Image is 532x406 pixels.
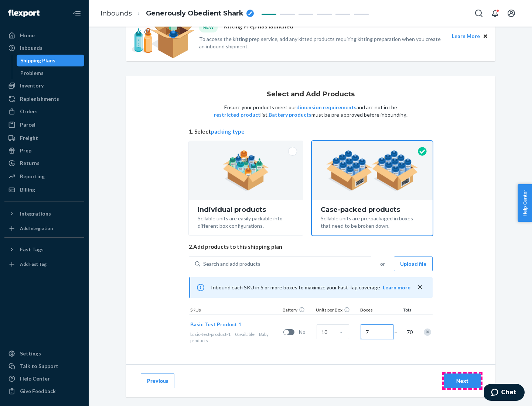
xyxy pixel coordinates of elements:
[189,277,433,298] div: Inbound each SKU in 5 or more boxes to maximize your Fast Tag coverage
[452,32,480,40] button: Learn More
[4,157,84,169] a: Returns
[424,328,431,336] div: Remove Item
[100,9,132,17] a: Inbounds
[235,331,255,337] span: 0 available
[361,324,393,339] input: Number of boxes
[267,91,355,98] h1: Select and Add Products
[4,258,84,270] a: Add Fast Tag
[223,150,269,191] img: individual-pack.facf35554cb0f1810c75b2bd6df2d64e.png
[20,210,51,217] div: Integrations
[296,104,357,111] button: dimension requirements
[518,184,532,222] button: Help Center
[20,173,45,180] div: Reporting
[321,206,424,213] div: Case-packed products
[211,128,245,135] button: packing type
[4,119,84,131] a: Parcel
[4,132,84,144] a: Freight
[199,35,445,50] p: To access the kitting prep service, add any kitted products requiring kitting preparation when yo...
[141,374,174,388] button: Previous
[17,67,85,79] a: Problems
[190,331,231,337] span: basic-test-product-1
[20,134,38,142] div: Freight
[20,350,41,357] div: Settings
[213,104,408,118] p: Ensure your products meet our and are not in the list. must be pre-approved before inbounding.
[405,328,413,336] span: 70
[20,121,35,128] div: Parcel
[198,206,294,213] div: Individual products
[189,128,433,135] span: 1. Select
[20,186,35,193] div: Billing
[444,374,481,388] button: Next
[146,9,243,18] span: Generously Obedient Shark
[450,377,474,385] div: Next
[4,385,84,397] button: Give Feedback
[17,55,85,66] a: Shipping Plans
[20,225,53,231] div: Add Integration
[20,44,42,52] div: Inbounds
[4,208,84,220] button: Integrations
[4,171,84,182] a: Reporting
[4,106,84,117] a: Orders
[20,362,58,370] div: Talk to Support
[20,69,44,77] div: Problems
[20,82,44,89] div: Inventory
[321,213,424,230] div: Sellable units are pre-packaged in boxes that need to be broken down.
[190,321,241,327] span: Basic Test Product 1
[4,42,84,54] a: Inbounds
[20,388,56,395] div: Give Feedback
[317,324,349,339] input: Case Quantity
[189,307,281,314] div: SKUs
[481,32,490,40] button: Close
[4,360,84,372] button: Talk to Support
[20,246,44,253] div: Fast Tags
[20,261,47,267] div: Add Fast Tag
[4,80,84,92] a: Inventory
[314,307,359,314] div: Units per Box
[198,213,294,230] div: Sellable units are easily packable into different box configurations.
[20,375,50,382] div: Help Center
[299,328,314,336] span: No
[4,30,84,41] a: Home
[189,243,433,251] span: 2. Add products to this shipping plan
[4,93,84,105] a: Replenishments
[281,307,314,314] div: Battery
[504,6,519,21] button: Open account menu
[484,384,525,402] iframe: Opens a widget where you can chat to one of our agents
[269,111,311,118] button: Battery products
[190,331,280,344] div: Baby products
[416,283,424,291] button: close
[20,32,35,39] div: Home
[326,150,418,191] img: case-pack.59cecea509d18c883b923b81aeac6d0b.png
[20,147,31,154] div: Prep
[8,10,40,17] img: Flexport logo
[394,257,433,271] button: Upload file
[69,6,84,21] button: Close Navigation
[394,328,402,336] span: =
[4,348,84,359] a: Settings
[224,22,293,32] p: Kitting Prep has launched
[4,244,84,255] button: Fast Tags
[20,108,38,115] div: Orders
[20,95,59,103] div: Replenishments
[471,6,486,21] button: Open Search Box
[380,260,385,268] span: or
[4,184,84,196] a: Billing
[396,307,414,314] div: Total
[95,3,260,24] ol: breadcrumbs
[20,57,55,64] div: Shipping Plans
[4,145,84,156] a: Prep
[4,373,84,385] a: Help Center
[190,321,241,328] button: Basic Test Product 1
[359,307,396,314] div: Boxes
[488,6,502,21] button: Open notifications
[214,111,260,118] button: restricted product
[4,223,84,234] a: Add Integration
[203,260,260,268] div: Search and add products
[199,22,218,32] div: NEW
[383,284,410,291] button: Learn more
[20,159,40,167] div: Returns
